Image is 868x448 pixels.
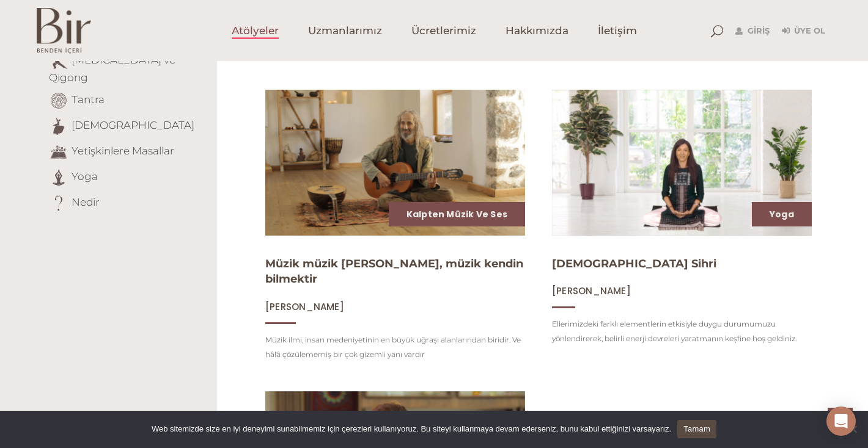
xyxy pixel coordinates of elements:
a: Tamam [677,420,716,438]
div: Open Intercom Messenger [826,406,856,436]
p: Ellerimizdeki farklı elementlerin etkisiyle duygu durumumuzu yönlendirerek, belirli enerji devrel... [552,317,812,346]
a: Yoga [72,170,98,182]
a: Yetişkinlere Masallar [72,145,174,157]
span: Ücretlerimiz [411,24,476,38]
span: Web sitemizde size en iyi deneyimi sunabilmemiz için çerezleri kullanıyoruz. Bu siteyi kullanmaya... [152,423,671,435]
a: Üye Ol [782,24,825,38]
p: Müzik ilmi, insan medeniyetinin en büyük uğraşı alanlarından biridir. Ve hâlâ çözülememiş bir çok... [265,333,525,362]
span: İletişim [598,24,637,38]
span: Hakkımızda [506,24,568,38]
a: Kalpten Müzik ve Ses [406,208,507,220]
a: Nedir [72,196,100,208]
a: [PERSON_NAME] [552,285,631,297]
span: Atölyeler [232,24,279,38]
a: [PERSON_NAME] [265,301,344,313]
span: [PERSON_NAME] [552,284,631,297]
a: [DEMOGRAPHIC_DATA] [72,119,194,131]
a: [DEMOGRAPHIC_DATA] Sihri [552,257,716,270]
a: Tantra [72,93,105,106]
a: Müzik müzik [PERSON_NAME], müzik kendin bilmektir [265,257,523,286]
span: [PERSON_NAME] [265,300,344,313]
a: Yoga [770,208,794,220]
a: Giriş [735,24,770,38]
span: Uzmanlarımız [308,24,382,38]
